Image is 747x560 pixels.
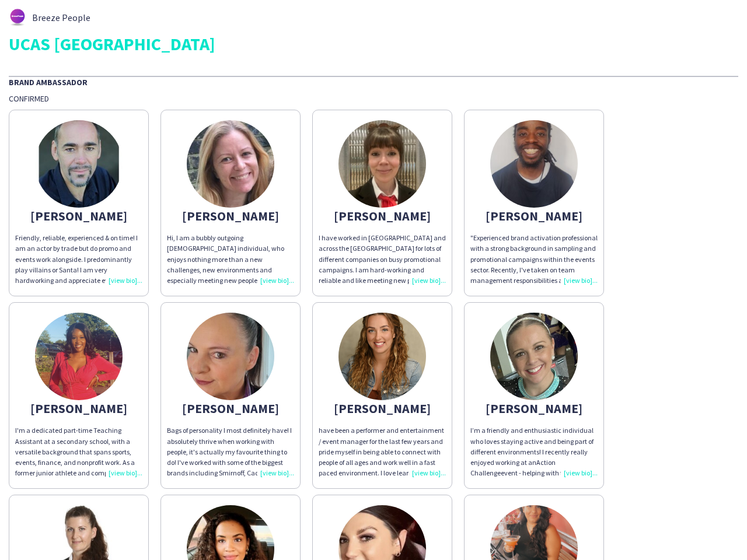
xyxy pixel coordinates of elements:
img: thumb-652e972422d89.jpg [35,120,123,208]
div: [PERSON_NAME] [167,211,294,221]
div: UCAS [GEOGRAPHIC_DATA] [9,35,738,52]
img: thumb-62876bd588459.png [9,9,26,26]
img: thumb-8c73311f-aeff-4a09-8fc7-a5f7851c7697.png [35,313,123,400]
div: Bags of personality I most definitely have! I absolutely thrive when working with people, it's ac... [167,425,294,478]
span: have been a performer and entertainment / event manager for the last few years and pride myself i... [319,426,444,488]
div: I have worked in [GEOGRAPHIC_DATA] and across the [GEOGRAPHIC_DATA] for lots of different compani... [319,233,446,286]
div: Hi, I am a bubbly outgoing [DEMOGRAPHIC_DATA] individual, who enjoys nothing more than a new chal... [167,233,294,286]
div: Confirmed [9,93,738,104]
img: thumb-2ef8194c-2f48-42b8-9093-bacbfb13637a.jpg [490,313,578,400]
div: Brand Ambassador [9,76,738,87]
div: I’m a friendly and enthusiastic individual who loves staying active and being part of different e... [470,425,598,478]
img: thumb-67bedce0844ef.jpeg [338,120,426,208]
div: [PERSON_NAME] [319,403,446,414]
div: [PERSON_NAME] [470,403,598,414]
div: [PERSON_NAME] [15,403,142,414]
span: Breeze People [32,12,90,23]
img: thumb-67cef8b3ae41f.jpg [490,120,578,208]
div: [PERSON_NAME] [319,211,446,221]
div: [PERSON_NAME] [470,211,598,221]
div: [PERSON_NAME] [167,403,294,414]
span: Friendly, reliable, experienced & on time! I am an actor by trade but do promo and events work al... [15,233,138,316]
p: I'm a dedicated part-time Teaching Assistant at a secondary school, with a versatile background t... [15,425,142,478]
img: thumb-7b9f257b-873d-4b5c-935a-00af793ece76.jpg [338,313,426,400]
div: [PERSON_NAME] [15,211,142,221]
img: thumb-67c877f669af2.jpg [187,313,274,400]
img: thumb-65d371e1cd1b6.jpg [187,120,274,208]
div: "Experienced brand activation professional with a strong background in sampling and promotional c... [470,233,598,286]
